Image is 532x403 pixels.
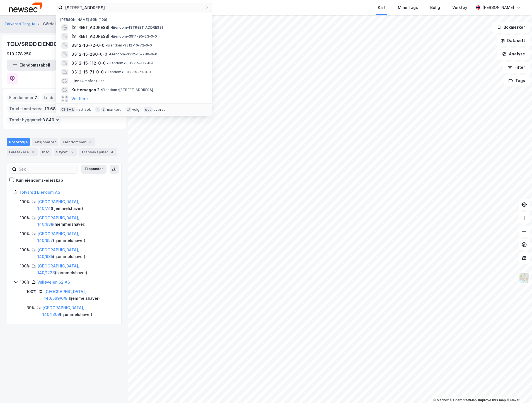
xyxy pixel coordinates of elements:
[110,25,163,30] span: Eiendom • [STREET_ADDRESS]
[37,247,115,260] div: ( hjemmelshaver )
[496,35,530,46] button: Datasett
[7,138,30,146] div: Portefølje
[81,165,107,174] button: Ekspander
[478,398,506,402] a: Improve this map
[37,263,115,276] div: ( hjemmelshaver )
[40,148,52,156] div: Info
[71,69,104,75] span: 3312-15-71-0-0
[71,87,100,93] span: Kuttervegen 2
[7,60,56,71] button: Eiendomstabell
[20,263,30,269] div: 100%
[101,88,102,92] span: •
[106,43,107,47] span: •
[60,107,75,112] div: Ctrl + k
[497,48,530,60] button: Analyse
[492,22,530,33] button: Bokmerker
[71,95,88,102] button: Vis flere
[71,60,106,67] span: 3312-15-112-0-0
[44,289,86,301] a: [GEOGRAPHIC_DATA], 140/569/0/8
[105,70,151,74] span: Eiendom • 3312-15-71-0-0
[37,230,115,244] div: ( hjemmelshaver )
[20,230,30,237] div: 100%
[71,42,105,49] span: 3312-16-72-0-0
[7,104,66,113] div: Totalt tomteareal :
[69,149,74,155] div: 5
[105,70,107,74] span: •
[7,40,72,48] div: TOLVSRØD EIENDOM AS
[108,52,110,56] span: •
[37,247,79,259] a: [GEOGRAPHIC_DATA], 140/935
[79,148,117,156] div: Transaksjoner
[7,116,61,124] div: Totalt byggareal :
[71,33,109,40] span: [STREET_ADDRESS]
[107,107,122,112] div: markere
[20,198,30,205] div: 100%
[433,398,449,402] a: Mapbox
[87,139,93,145] div: 7
[109,149,115,155] div: 4
[37,199,79,211] a: [GEOGRAPHIC_DATA], 140/74
[144,107,153,112] div: esc
[26,304,35,311] div: 39%
[54,148,77,156] div: Styret
[71,24,109,31] span: [STREET_ADDRESS]
[110,34,157,39] span: Eiendom • 3911-95-23-0-0
[71,51,107,58] span: 3312-15-280-0-0
[16,165,78,173] input: Søk
[132,107,140,112] div: velg
[106,43,152,48] span: Eiendom • 3312-16-72-0-0
[80,79,82,83] span: •
[37,215,79,227] a: [GEOGRAPHIC_DATA], 140/638
[37,198,115,212] div: ( hjemmelshaver )
[35,94,37,101] span: 7
[110,25,112,30] span: •
[107,61,108,65] span: •
[482,4,514,11] div: [PERSON_NAME]
[42,93,81,102] div: Leide lokasjoner :
[37,264,79,275] a: [GEOGRAPHIC_DATA], 140/1223
[80,79,104,83] span: Område • Lier
[42,304,115,318] div: ( hjemmelshaver )
[20,247,30,253] div: 100%
[504,75,530,86] button: Tags
[9,3,42,12] img: newsec-logo.f6e21ccffca1b3a03d2d.png
[42,117,59,123] span: 3 849 ㎡
[61,138,95,146] div: Eiendommer
[45,105,63,112] span: 13 689 ㎡
[108,52,157,56] span: Eiendom • 3312-15-280-0-0
[44,288,115,302] div: ( hjemmelshaver )
[504,376,532,403] iframe: Chat Widget
[37,280,70,284] a: Valløveien 62 AS
[37,215,115,228] div: ( hjemmelshaver )
[4,21,37,27] button: Tolvsrød Torg 1a
[16,177,63,184] div: Kun eiendoms-eierskap
[37,231,79,243] a: [GEOGRAPHIC_DATA], 140/657
[398,4,418,11] div: Mine Tags
[452,4,467,11] div: Verktøy
[101,88,153,92] span: Eiendom • [STREET_ADDRESS]
[7,93,39,102] div: Eiendommer :
[42,305,84,317] a: [GEOGRAPHIC_DATA], 140/1309
[503,62,530,73] button: Filter
[7,148,38,156] div: Leietakere
[71,78,79,84] span: Lier
[30,149,35,155] div: 8
[107,61,154,65] span: Eiendom • 3312-15-112-0-0
[43,21,60,27] div: Gårdeier
[32,138,58,146] div: Aksjonærer
[63,3,205,12] input: Søk på adresse, matrikkel, gårdeiere, leietakere eller personer
[26,288,37,295] div: 100%
[7,51,32,57] div: 919 278 250
[110,34,112,38] span: •
[76,107,91,112] div: nytt søk
[519,273,529,283] img: Z
[430,4,440,11] div: Bolig
[504,376,532,403] div: Kontrollprogram for chat
[20,279,30,286] div: 100%
[378,4,386,11] div: Kart
[20,215,30,221] div: 100%
[19,190,60,195] a: Tolvsrød Eiendom AS
[56,13,212,23] div: [PERSON_NAME] søk (100)
[154,107,165,112] div: avbryt
[450,398,477,402] a: OpenStreetMap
